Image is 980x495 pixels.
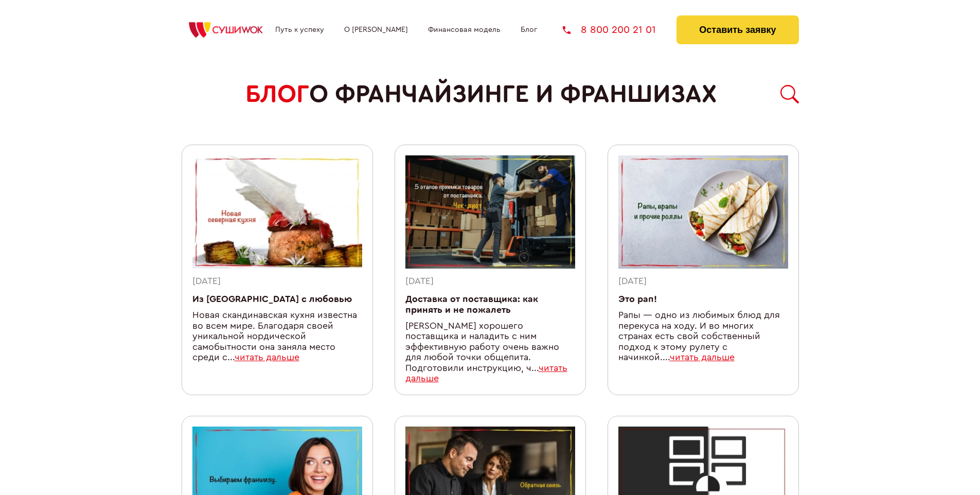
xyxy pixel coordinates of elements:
[245,80,309,109] span: БЛОГ
[563,25,656,35] a: 8 800 200 21 01
[405,321,575,384] div: [PERSON_NAME] хорошего поставщика и наладить с ним эффективную работу очень важно для любой точки...
[405,295,538,314] a: Доставка от поставщика: как принять и не пожалеть
[405,276,575,287] div: [DATE]
[670,353,735,362] a: читать дальше
[676,15,798,44] button: Оставить заявку
[235,353,299,362] a: читать дальше
[428,26,501,34] a: Финансовая модель
[581,25,656,35] span: 8 800 200 21 01
[192,295,352,304] a: Из [GEOGRAPHIC_DATA] с любовью
[275,26,324,34] a: Путь к успеху
[192,276,362,287] div: [DATE]
[309,80,717,109] span: о франчайзинге и франшизах
[344,26,408,34] a: О [PERSON_NAME]
[521,26,537,34] a: Блог
[618,295,657,304] a: Это рап!
[618,310,788,363] div: Рапы ― одно из любимых блюд для перекуса на ходу. И во многих странах есть свой собственный подхо...
[618,276,788,287] div: [DATE]
[192,310,362,363] div: Новая скандинавская кухня известна во всем мире. Благодаря своей уникальной нордической самобытно...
